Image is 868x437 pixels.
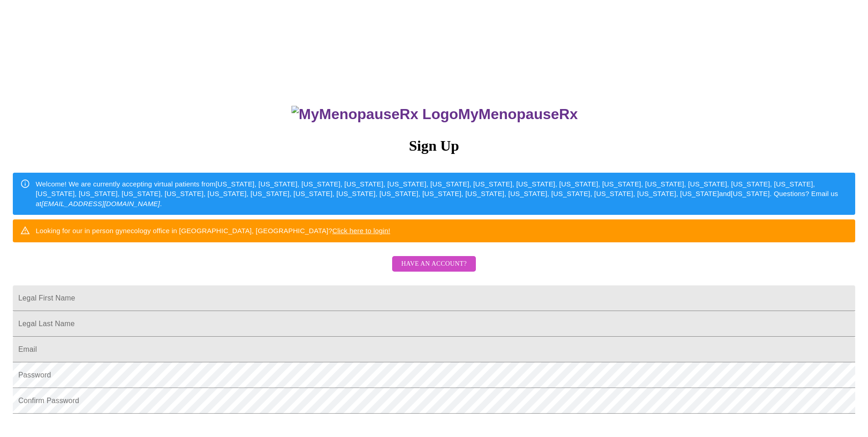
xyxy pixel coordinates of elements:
a: Have an account? [390,266,478,273]
a: Click here to login! [332,227,390,235]
div: Looking for our in person gynecology office in [GEOGRAPHIC_DATA], [GEOGRAPHIC_DATA]? [36,222,390,239]
h3: Sign Up [13,137,855,154]
h3: MyMenopauseRx [14,106,856,123]
em: [EMAIL_ADDRESS][DOMAIN_NAME] [42,200,160,208]
button: Have an account? [392,256,476,272]
div: Welcome! We are currently accepting virtual patients from [US_STATE], [US_STATE], [US_STATE], [US... [36,175,848,212]
span: Have an account? [401,258,467,270]
img: MyMenopauseRx Logo [291,106,458,123]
